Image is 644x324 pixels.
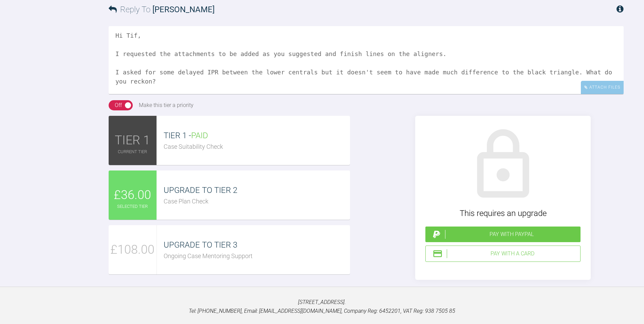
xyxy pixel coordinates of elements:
[164,240,237,250] span: UPGRADE TO TIER 3
[109,26,624,94] textarea: Hi Tif, I requested the attachments to be added as you suggested and finish lines on the aligners...
[11,298,633,315] p: [STREET_ADDRESS]. Tel: [PHONE_NUMBER], Email: [EMAIL_ADDRESS][DOMAIN_NAME], Company Reg: 6452201,...
[114,185,151,205] span: £36.00
[425,207,581,220] div: This requires an upgrade
[164,251,350,261] div: Ongoing Case Mentoring Support
[581,81,624,94] div: Attach Files
[164,131,208,140] span: TIER 1 -
[447,249,577,258] div: Pay with a Card
[464,126,542,204] img: lock.6dc949b6.svg
[191,131,208,140] span: PAID
[433,249,443,259] img: stripeIcon.ae7d7783.svg
[164,185,237,195] span: UPGRADE TO TIER 2
[139,101,194,110] div: Make this tier a priority
[164,197,350,206] div: Case Plan Check
[109,3,215,16] h3: Reply To
[115,131,150,150] span: TIER 1
[152,5,215,14] span: [PERSON_NAME]
[115,101,122,110] div: Off
[431,229,442,239] img: paypal.a7a4ce45.svg
[445,230,578,239] div: Pay with PayPal
[110,240,154,260] span: £108.00
[164,142,350,152] div: Case Suitability Check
